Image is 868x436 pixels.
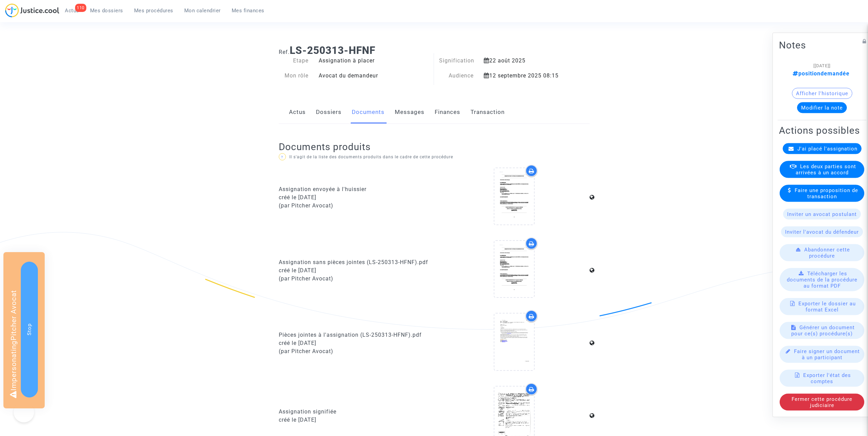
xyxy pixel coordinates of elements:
[804,247,850,259] span: Abandonner cette procédure
[279,275,429,283] div: (par Pitcher Avocat)
[791,324,855,337] span: Générer un document pour ce(s) procédure(s)
[279,141,590,153] h2: Documents produits
[797,102,847,113] button: Modifier la note
[434,57,479,65] div: Signification
[796,163,856,176] span: Les deux parties sont arrivées à un accord
[471,101,505,123] a: Transaction
[792,396,852,408] span: Fermer cette procédure judiciaire
[129,5,179,16] a: Mes procédures
[279,193,429,202] div: créé le [DATE]
[85,5,129,16] a: Mes dossiers
[281,155,283,159] span: ?
[279,258,429,266] div: Assignation sans pièces jointes (LS-250313-HFNF).pdf
[5,3,59,17] img: jc-logo.svg
[14,402,34,422] iframe: Help Scout Beacon - Open
[794,348,860,361] span: Faire signer un document à un participant
[797,146,857,152] span: J'ai placé l'assignation
[314,57,434,65] div: Assignation à placer
[279,202,429,210] div: (par Pitcher Avocat)
[289,101,306,123] a: Actus
[279,185,429,193] div: Assignation envoyée à l'huissier
[435,101,460,123] a: Finances
[90,8,123,14] span: Mes dossiers
[793,70,850,77] span: positiondemandée
[134,8,173,14] span: Mes procédures
[352,101,385,123] a: Documents
[279,347,429,355] div: (par Pitcher Avocat)
[274,57,314,65] div: Etape
[179,5,226,16] a: Mon calendrier
[26,323,32,335] span: Stop
[279,331,429,339] div: Pièces jointes à l'assignation (LS-250313-HFNF).pdf
[798,301,856,313] span: Exporter le dossier au format Excel
[279,49,290,55] span: Ref.
[803,372,851,384] span: Exporter l'état des comptes
[479,72,568,80] div: 12 septembre 2025 08:15
[279,339,429,347] div: créé le [DATE]
[779,39,865,51] h2: Notes
[226,5,270,16] a: Mes finances
[787,271,857,289] span: Télécharger les documents de la procédure au format PDF
[274,72,314,80] div: Mon rôle
[779,125,865,136] h2: Actions possibles
[279,153,590,161] p: Il s'agit de la liste des documents produits dans le cadre de cette procédure
[787,211,857,217] span: Inviter un avocat postulant
[75,4,86,12] div: 110
[21,262,38,397] button: Stop
[3,252,45,408] div: Impersonating
[184,8,221,14] span: Mon calendrier
[232,8,264,14] span: Mes finances
[479,57,568,65] div: 22 août 2025
[314,72,434,80] div: Avocat du demandeur
[792,88,852,99] button: Afficher l'historique
[290,44,375,56] b: LS-250313-HFNF
[59,5,85,16] a: 110Actus
[395,101,424,123] a: Messages
[279,416,429,424] div: créé le [DATE]
[795,187,858,200] span: Faire une proposition de transaction
[813,63,830,68] span: [[DATE]]
[65,8,79,14] span: Actus
[279,266,429,275] div: créé le [DATE]
[316,101,342,123] a: Dossiers
[279,408,429,416] div: Assignation signifiée
[434,72,479,80] div: Audience
[785,229,859,235] span: Inviter l'avocat du défendeur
